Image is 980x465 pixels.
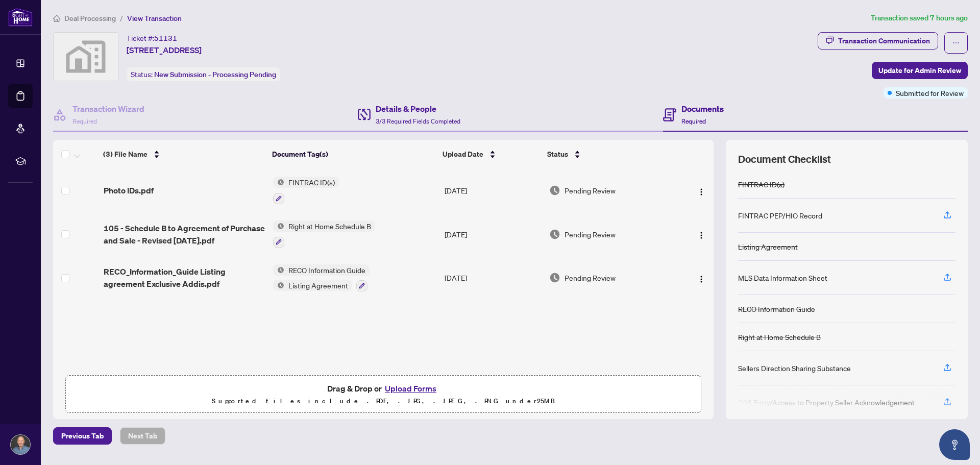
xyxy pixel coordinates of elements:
[438,140,543,168] th: Upload Date
[697,188,705,196] img: Logo
[738,241,798,252] div: Listing Agreement
[61,428,104,444] span: Previous Tab
[440,212,546,256] td: [DATE]
[547,149,568,160] span: Status
[72,117,97,125] span: Required
[697,231,705,239] img: Logo
[127,44,202,56] span: [STREET_ADDRESS]
[565,229,616,240] span: Pending Review
[871,12,968,24] article: Transaction saved 7 hours ago
[54,33,118,81] img: svg%3e
[681,117,706,125] span: Required
[273,177,339,204] button: Status IconFINTRAC ID(s)
[549,185,560,196] img: Document Status
[443,149,483,160] span: Upload Date
[103,149,148,160] span: (3) File Name
[376,103,460,115] h4: Details & People
[738,272,827,283] div: MLS Data Information Sheet
[273,264,370,292] button: Status IconRECO Information GuideStatus IconListing Agreement
[738,362,851,374] div: Sellers Direction Sharing Substance
[127,32,177,44] div: Ticket #:
[104,184,154,197] span: Photo IDs.pdf
[549,229,560,240] img: Document Status
[284,280,352,291] span: Listing Agreement
[549,272,560,283] img: Document Status
[120,12,123,24] li: /
[72,103,144,115] h4: Transaction Wizard
[382,382,439,395] button: Upload Forms
[543,140,674,168] th: Status
[738,210,822,221] div: FINTRAC PEP/HIO Record
[697,275,705,283] img: Logo
[738,331,821,342] div: Right at Home Schedule B
[878,62,961,79] span: Update for Admin Review
[738,303,815,314] div: RECO Information Guide
[738,152,831,166] span: Document Checklist
[99,140,268,168] th: (3) File Name
[11,435,30,454] img: Profile Icon
[268,140,438,168] th: Document Tag(s)
[284,264,370,276] span: RECO Information Guide
[273,221,284,232] img: Status Icon
[127,14,182,23] span: View Transaction
[838,33,930,49] div: Transaction Communication
[284,177,339,188] span: FINTRAC ID(s)
[154,70,276,79] span: New Submission - Processing Pending
[273,280,284,291] img: Status Icon
[896,87,964,99] span: Submitted for Review
[8,8,33,27] img: logo
[273,264,284,276] img: Status Icon
[818,32,938,50] button: Transaction Communication
[327,382,439,395] span: Drag & Drop or
[565,272,616,283] span: Pending Review
[952,39,960,46] span: ellipsis
[154,34,177,43] span: 51131
[64,14,116,23] span: Deal Processing
[53,427,112,445] button: Previous Tab
[72,395,695,407] p: Supported files include .PDF, .JPG, .JPEG, .PNG under 25 MB
[693,182,709,199] button: Logo
[53,15,60,22] span: home
[284,221,375,232] span: Right at Home Schedule B
[939,429,970,460] button: Open asap
[565,185,616,196] span: Pending Review
[693,226,709,242] button: Logo
[440,256,546,300] td: [DATE]
[273,221,375,248] button: Status IconRight at Home Schedule B
[66,376,701,413] span: Drag & Drop orUpload FormsSupported files include .PDF, .JPG, .JPEG, .PNG under25MB
[440,168,546,212] td: [DATE]
[693,270,709,286] button: Logo
[127,67,280,81] div: Status:
[872,62,968,79] button: Update for Admin Review
[738,179,785,190] div: FINTRAC ID(s)
[104,222,265,247] span: 105 - Schedule B to Agreement of Purchase and Sale - Revised [DATE].pdf
[104,265,265,290] span: RECO_Information_Guide Listing agreement Exclusive Addis.pdf
[681,103,724,115] h4: Documents
[376,117,460,125] span: 3/3 Required Fields Completed
[120,427,165,445] button: Next Tab
[273,177,284,188] img: Status Icon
